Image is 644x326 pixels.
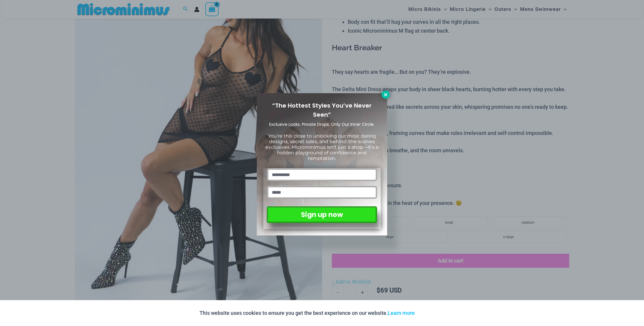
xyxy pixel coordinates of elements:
button: Accept [420,306,445,320]
button: Sign up now [267,206,377,223]
button: Close [382,91,390,99]
span: You’re this close to unlocking our most daring designs, secret sales, and behind-the-scenes exclu... [266,133,379,161]
span: Exclusive Looks. Private Drops. Only Our Inner Circle. [269,121,375,127]
p: This website uses cookies to ensure you get the best experience on our website. [200,309,415,317]
span: “The Hottest Styles You’ve Never Seen” [272,101,372,119]
a: Learn more [388,310,415,316]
